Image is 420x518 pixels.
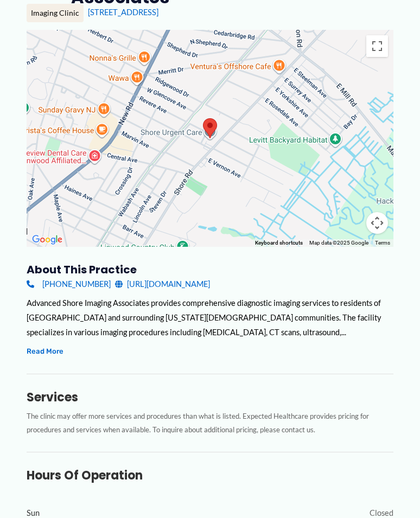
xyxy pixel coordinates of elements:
img: Google [29,233,65,247]
div: Imaging Clinic [27,4,84,22]
a: [STREET_ADDRESS] [88,8,158,17]
a: [PHONE_NUMBER] [27,277,111,291]
h3: Services [27,390,393,405]
div: Advanced Shore Imaging Associates provides comprehensive diagnostic imaging services to residents... [27,296,393,340]
a: Open this area in Google Maps (opens a new window) [29,233,65,247]
span: Map data ©2025 Google [309,240,368,246]
a: [URL][DOMAIN_NAME] [115,277,210,291]
button: Read More [27,345,63,357]
h3: Hours of Operation [27,468,393,483]
h3: About this practice [27,263,393,277]
button: Keyboard shortcuts [255,239,303,247]
button: Map camera controls [366,212,388,234]
p: The clinic may offer more services and procedures than what is listed. Expected Healthcare provid... [27,410,393,436]
button: Toggle fullscreen view [366,35,388,57]
a: Terms (opens in new tab) [375,240,390,246]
